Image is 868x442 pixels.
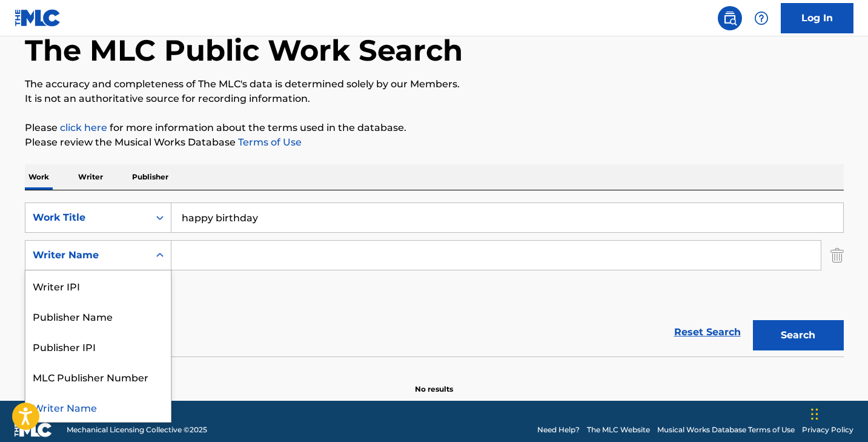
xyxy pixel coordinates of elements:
div: Writer IPI [25,270,171,301]
div: MLC Publisher Number [25,361,171,392]
div: Publisher Name [25,301,171,331]
a: The MLC Website [587,424,650,435]
button: Search [753,320,844,350]
p: Writer [75,164,107,190]
p: No results [415,369,453,395]
img: search [723,11,737,25]
iframe: Chat Widget [807,384,868,442]
a: Reset Search [668,319,747,346]
img: logo [15,423,52,437]
img: help [754,11,769,25]
a: Musical Works Database Terms of Use [657,424,795,435]
a: Public Search [718,6,742,30]
a: Need Help? [537,424,580,435]
div: Drag [811,396,818,432]
img: MLC Logo [15,9,61,27]
form: Search Form [25,203,844,357]
a: Privacy Policy [802,424,853,435]
div: Writer Name [33,248,142,263]
a: Log In [781,3,853,33]
div: Publisher IPI [25,331,171,361]
p: Please for more information about the terms used in the database. [25,121,844,135]
p: Please review the Musical Works Database [25,135,844,150]
span: Mechanical Licensing Collective © 2025 [67,424,207,435]
a: Terms of Use [236,136,302,148]
p: Publisher [128,164,172,190]
div: Help [749,6,774,30]
h1: The MLC Public Work Search [25,32,463,69]
div: Writer Name [25,392,171,422]
img: Delete Criterion [830,240,844,270]
a: click here [60,122,107,133]
p: The accuracy and completeness of The MLC's data is determined solely by our Members. [25,77,844,92]
p: It is not an authoritative source for recording information. [25,92,844,106]
div: Work Title [33,210,142,225]
p: Work [25,164,53,190]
